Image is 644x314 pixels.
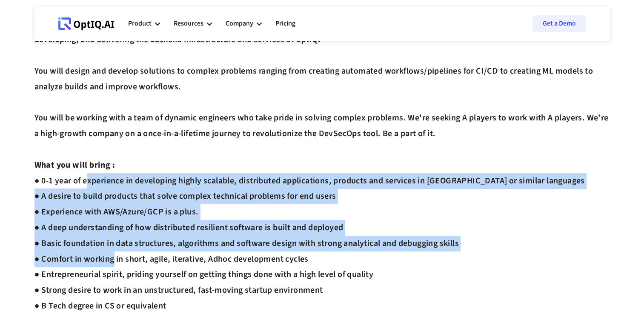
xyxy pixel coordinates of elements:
div: Resources [174,18,203,29]
div: Product [128,11,160,37]
div: Company [226,18,253,29]
strong: What you will bring : [34,159,115,171]
div: Resources [174,11,212,37]
a: Webflow Homepage [58,11,114,37]
div: Company [226,11,262,37]
a: Get a Demo [532,15,586,32]
a: Pricing [275,11,295,37]
div: Product [128,18,152,29]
